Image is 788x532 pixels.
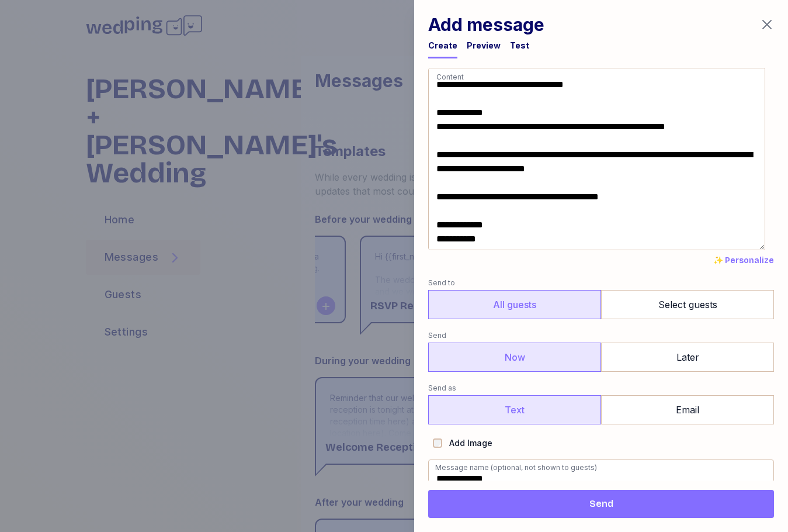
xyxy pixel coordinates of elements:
[428,40,457,51] div: Create
[428,395,601,424] label: Text
[713,255,774,267] button: ✨ Personalize
[428,290,601,319] label: All guests
[589,497,613,511] span: Send
[601,290,774,319] label: Select guests
[428,460,774,490] input: Message name (optional, not shown to guests)
[428,343,601,372] label: Now
[601,395,774,424] label: Email
[510,40,529,51] div: Test
[467,40,501,51] div: Preview
[428,381,774,395] label: Send as
[428,329,774,343] label: Send
[428,490,774,518] button: Send
[428,276,774,290] label: Send to
[442,436,492,450] label: Add Image
[428,14,544,35] h1: Add message
[601,343,774,372] label: Later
